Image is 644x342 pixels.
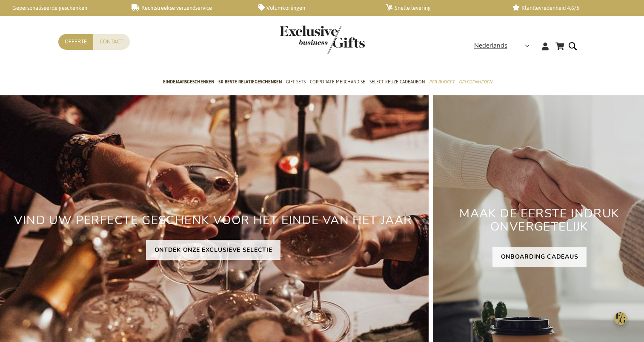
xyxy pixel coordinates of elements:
[369,72,425,93] a: Select Keuze Cadeaubon
[4,4,118,11] a: Gepersonaliseerde geschenken
[286,72,306,93] a: Gift Sets
[310,77,365,86] span: Corporate Merchandise
[218,77,282,86] span: 50 beste relatiegeschenken
[429,72,455,93] a: Per Budget
[459,72,492,93] a: Gelegenheden
[163,77,214,86] span: Eindejaarsgeschenken
[512,4,626,11] a: Klanttevredenheid 4,6/5
[146,240,281,260] a: ONTDEK ONZE EXCLUSIEVE SELECTIE
[369,77,425,86] span: Select Keuze Cadeaubon
[93,34,130,50] a: Contact
[386,4,499,11] a: Snelle levering
[258,4,372,11] a: Volumkortingen
[163,72,214,93] a: Eindejaarsgeschenken
[132,4,245,11] a: Rechtstreekse verzendservice
[492,247,587,267] a: ONBOARDING CADEAUS
[218,72,282,93] a: 50 beste relatiegeschenken
[459,77,492,86] span: Gelegenheden
[474,41,507,51] span: Nederlands
[310,72,365,93] a: Corporate Merchandise
[280,26,365,54] img: Exclusive Business gifts logo
[429,77,455,86] span: Per Budget
[286,77,306,86] span: Gift Sets
[58,34,93,50] a: Offerte
[280,26,322,54] a: store logo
